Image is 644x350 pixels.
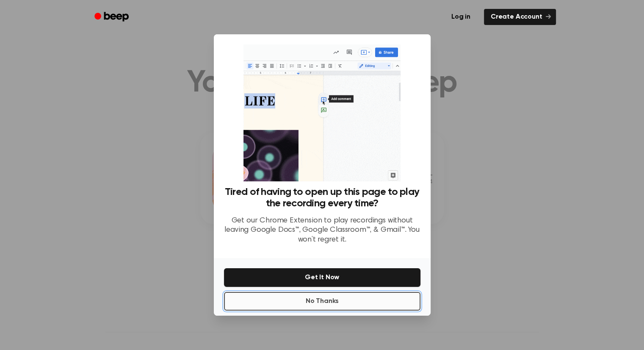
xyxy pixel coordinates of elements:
[224,268,420,287] button: Get It Now
[484,9,556,25] a: Create Account
[224,186,420,209] h3: Tired of having to open up this page to play the recording every time?
[243,44,401,181] img: Beep extension in action
[88,9,136,25] a: Beep
[443,7,479,27] a: Log in
[224,292,420,311] button: No Thanks
[224,216,420,245] p: Get our Chrome Extension to play recordings without leaving Google Docs™, Google Classroom™, & Gm...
